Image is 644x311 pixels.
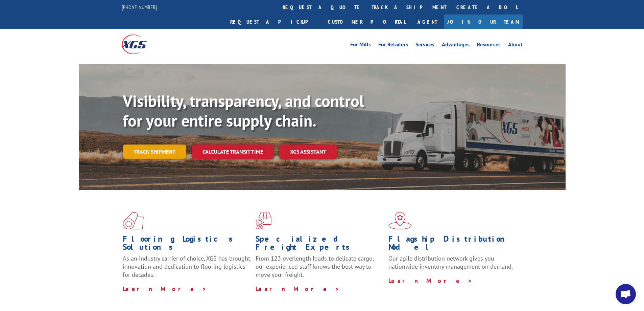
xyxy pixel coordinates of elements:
[323,15,411,29] a: Customer Portal
[508,42,523,49] a: About
[388,235,516,254] h1: Flagship Distribution Model
[388,212,412,229] img: xgs-icon-flagship-distribution-model-red
[616,284,636,304] div: Open chat
[477,42,501,49] a: Resources
[350,42,371,49] a: For Mills
[192,145,274,159] a: Calculate transit time
[123,235,251,254] h1: Flooring Logistics Solutions
[256,254,383,285] p: From 123 overlength loads to delicate cargo, our experienced staff knows the best way to move you...
[123,90,364,131] b: Visibility, transparency, and control for your entire supply chain.
[411,15,444,29] a: Agent
[225,15,323,29] a: Request a pickup
[123,285,207,293] a: Learn More >
[388,277,473,285] a: Learn More >
[279,145,337,159] a: XGS ASSISTANT
[122,4,157,10] a: [PHONE_NUMBER]
[378,42,408,49] a: For Retailers
[123,212,144,229] img: xgs-icon-total-supply-chain-intelligence-red
[256,235,383,254] h1: Specialized Freight Experts
[123,145,186,159] a: Track shipment
[442,42,470,49] a: Advantages
[256,285,340,293] a: Learn More >
[388,254,513,270] span: Our agile distribution network gives you nationwide inventory management on demand.
[415,42,434,49] a: Services
[256,212,271,229] img: xgs-icon-focused-on-flooring-red
[123,254,250,279] span: As an industry carrier of choice, XGS has brought innovation and dedication to flooring logistics...
[444,15,523,29] a: Join Our Team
